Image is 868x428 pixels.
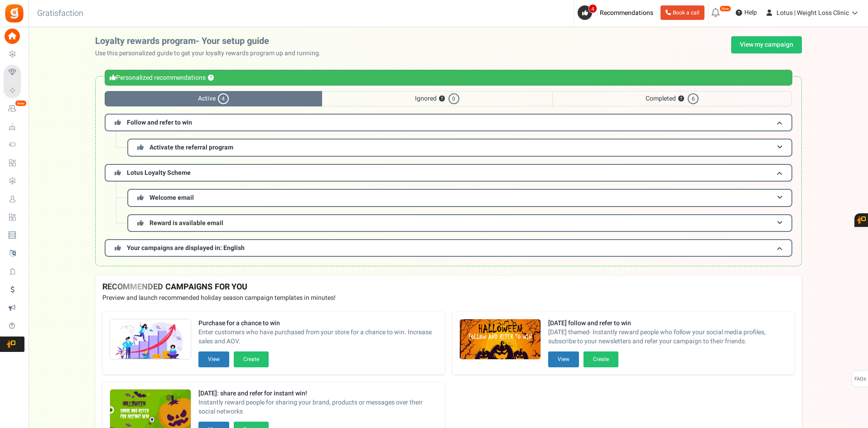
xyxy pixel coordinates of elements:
[588,4,597,13] span: 4
[548,351,579,367] button: View
[742,8,757,17] span: Help
[198,351,229,367] button: View
[198,328,438,346] span: Enter customers who have purchased from your store for a chance to win. Increase sales and AOV.
[105,70,792,86] div: Personalized recommendations
[732,5,761,20] a: Help
[583,351,618,367] button: Create
[15,100,27,106] em: New
[127,243,245,253] span: Your campaigns are displayed in: English
[149,143,233,152] span: Activate the referral program
[661,5,704,20] a: Book a call
[854,370,866,388] span: FAQs
[448,93,459,104] span: 0
[149,218,223,228] span: Reward is available email
[322,91,552,106] span: Ignored
[105,91,322,106] span: Active
[731,36,802,53] a: View my campaign
[198,389,438,398] strong: [DATE]: share and refer for instant win!
[460,319,540,360] img: Recommended Campaigns
[198,398,438,416] span: Instantly reward people for sharing your brand, products or messages over their social networks
[776,8,849,18] span: Lotus | Weight Loss Clinic
[4,3,24,24] img: Gratisfaction
[548,319,787,328] strong: [DATE] follow and refer to win
[600,8,653,18] span: Recommendations
[102,293,795,303] p: Preview and launch recommended holiday season campaign templates in minutes!
[439,96,445,102] button: ?
[234,351,269,367] button: Create
[27,5,93,23] h3: Gratisfaction
[102,283,795,292] h4: RECOMMENDED CAMPAIGNS FOR YOU
[110,319,191,360] img: Recommended Campaigns
[548,328,787,346] span: [DATE] themed- Instantly reward people who follow your social media profiles, subscribe to your n...
[149,193,194,202] span: Welcome email
[4,101,24,116] a: New
[198,319,438,328] strong: Purchase for a chance to win
[688,93,699,104] span: 6
[578,5,657,20] a: 4 Recommendations
[719,5,731,12] em: New
[95,36,328,46] h2: Loyalty rewards program- Your setup guide
[127,168,191,178] span: Lotus Loyalty Scheme
[208,75,214,81] button: ?
[678,96,684,102] button: ?
[218,93,229,104] span: 4
[127,118,192,127] span: Follow and refer to win
[552,91,792,106] span: Completed
[95,49,328,58] p: Use this personalized guide to get your loyalty rewards program up and running.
